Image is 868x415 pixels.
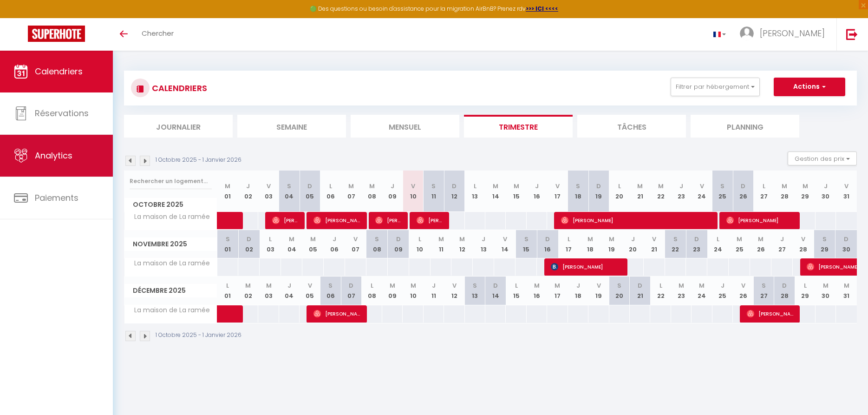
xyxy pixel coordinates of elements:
abbr: S [226,235,230,244]
abbr: D [638,281,642,290]
span: [PERSON_NAME] [272,211,300,229]
abbr: M [225,182,230,191]
abbr: M [438,235,444,244]
th: 06 [324,230,345,258]
abbr: S [473,281,477,290]
span: Paiements [35,192,78,204]
th: 22 [665,230,686,258]
th: 13 [473,230,494,258]
abbr: J [780,235,784,244]
th: 11 [424,171,444,212]
th: 19 [588,277,609,305]
abbr: S [822,235,827,244]
abbr: L [618,182,621,191]
abbr: D [349,281,353,290]
abbr: L [474,182,476,191]
abbr: S [617,281,621,290]
th: 22 [650,171,671,212]
abbr: V [503,235,507,244]
span: Chercher [142,28,174,38]
th: 21 [630,171,650,212]
abbr: M [844,281,849,290]
li: Journalier [124,115,233,138]
th: 12 [444,171,464,212]
abbr: M [289,235,294,244]
img: Super Booking [28,26,85,42]
abbr: J [482,235,485,244]
th: 01 [217,230,239,258]
abbr: D [452,182,457,191]
th: 04 [279,277,300,305]
abbr: L [659,281,662,290]
abbr: M [658,182,664,191]
abbr: S [762,281,766,290]
li: Tâches [577,115,686,138]
abbr: V [801,235,805,244]
abbr: J [721,281,724,290]
th: 30 [816,277,836,305]
span: [PERSON_NAME] [760,27,825,39]
span: Calendriers [35,66,83,77]
abbr: V [741,281,745,290]
th: 08 [366,230,388,258]
th: 17 [547,171,568,212]
th: 03 [260,230,281,258]
th: 02 [238,230,260,258]
th: 15 [506,277,526,305]
th: 23 [671,277,692,305]
th: 28 [774,277,795,305]
th: 30 [835,230,857,258]
abbr: S [328,281,333,290]
th: 12 [451,230,473,258]
abbr: M [348,182,354,191]
th: 29 [795,171,815,212]
th: 21 [630,277,650,305]
abbr: M [266,281,272,290]
th: 28 [774,171,795,212]
abbr: L [804,281,807,290]
abbr: V [452,281,457,290]
th: 31 [836,277,857,305]
th: 05 [300,277,320,305]
th: 25 [712,277,733,305]
th: 17 [558,230,580,258]
th: 28 [793,230,814,258]
th: 08 [361,171,382,212]
th: 14 [485,171,506,212]
th: 15 [516,230,537,258]
h3: CALENDRIERS [150,78,207,99]
abbr: L [418,235,421,244]
abbr: D [694,235,699,244]
th: 10 [409,230,431,258]
th: 07 [341,277,361,305]
input: Rechercher un logement... [130,173,212,190]
abbr: M [823,281,829,290]
th: 14 [494,230,516,258]
th: 09 [388,230,409,258]
th: 13 [465,277,485,305]
th: 09 [382,277,403,305]
button: Actions [774,78,845,96]
th: 26 [750,230,771,258]
th: 27 [753,277,774,305]
th: 10 [403,171,423,212]
abbr: D [545,235,550,244]
li: Planning [691,115,799,138]
th: 26 [733,171,753,212]
th: 19 [601,230,622,258]
abbr: M [310,235,316,244]
abbr: J [824,182,828,191]
abbr: V [353,235,358,244]
abbr: L [329,182,332,191]
th: 01 [217,171,238,212]
th: 12 [444,277,464,305]
abbr: M [699,281,705,290]
abbr: M [587,235,593,244]
th: 30 [816,171,836,212]
th: 29 [814,230,835,258]
abbr: S [673,235,678,244]
th: 29 [795,277,815,305]
th: 16 [537,230,558,258]
abbr: J [287,281,291,290]
span: [PERSON_NAME] [313,211,361,229]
